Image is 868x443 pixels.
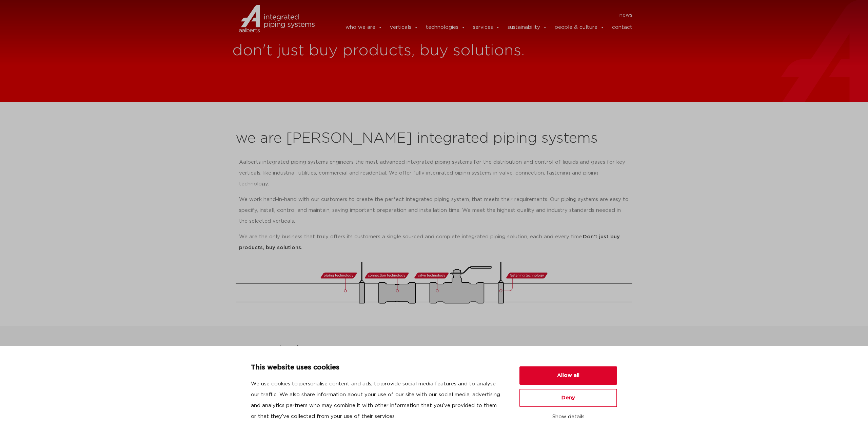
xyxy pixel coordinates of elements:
[236,130,632,147] h2: we are [PERSON_NAME] integrated piping systems
[508,21,547,34] a: sustainability
[426,21,466,34] a: technologies
[324,10,632,21] nav: Menu
[555,21,605,34] a: people & culture
[619,10,632,21] a: news
[251,362,503,373] p: This website uses cookies
[239,231,629,253] p: We are the only business that truly offers its customers a single sourced and complete integrated...
[239,157,629,189] p: Aalberts integrated piping systems engineers the most advanced integrated piping systems for the ...
[519,366,617,385] button: Allow all
[519,411,617,423] button: Show details
[612,21,632,34] a: contact
[251,379,503,422] p: We use cookies to personalise content and ads, to provide social media features and to analyse ou...
[346,21,382,34] a: who we are
[237,343,436,359] h2: our mission
[390,21,418,34] a: verticals
[473,21,500,34] a: services
[519,389,617,407] button: Deny
[239,194,629,227] p: We work hand-in-hand with our customers to create the perfect integrated piping system, that meet...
